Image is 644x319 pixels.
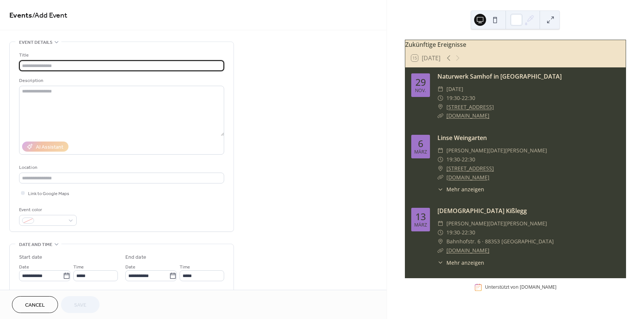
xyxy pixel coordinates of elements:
div: End date [125,253,146,261]
span: [PERSON_NAME][DATE][PERSON_NAME] [446,146,547,155]
div: 13 [415,212,426,221]
div: ​ [437,228,443,237]
div: 29 [415,78,426,87]
span: - [460,155,462,164]
div: 6 [418,139,423,148]
span: Time [180,263,190,271]
span: Date [125,263,135,271]
span: - [460,228,462,237]
div: Nov. [415,88,426,93]
div: Location [19,164,223,171]
span: Cancel [25,301,45,309]
div: ​ [437,246,443,255]
span: 19:30 [446,94,460,103]
span: 22:30 [462,228,475,237]
div: März [414,223,427,228]
a: Linse Weingarten [437,134,487,142]
div: ​ [437,237,443,246]
button: ​Mehr anzeigen [437,259,484,267]
span: 19:30 [446,228,460,237]
span: [DATE] [446,85,463,94]
a: Naturwerk Samhof in [GEOGRAPHIC_DATA] [437,72,562,80]
div: ​ [437,185,443,193]
a: Events [9,8,32,23]
span: 22:30 [462,94,475,103]
button: Cancel [12,296,58,313]
span: Mehr anzeigen [446,185,484,193]
a: [DOMAIN_NAME] [446,174,489,181]
button: ​Mehr anzeigen [437,185,484,193]
div: Zukünftige Ereignisse [405,40,626,49]
div: ​ [437,85,443,94]
div: ​ [437,155,443,164]
div: Event color [19,206,75,214]
a: [DOMAIN_NAME] [446,112,489,119]
div: Description [19,77,223,85]
span: Time [73,263,84,271]
span: 22:30 [462,155,475,164]
a: [STREET_ADDRESS] [446,103,494,112]
div: ​ [437,146,443,155]
span: [PERSON_NAME][DATE][PERSON_NAME] [446,219,547,228]
div: Title [19,51,223,59]
span: / Add Event [32,8,67,23]
div: ​ [437,164,443,173]
div: ​ [437,173,443,182]
span: Event details [19,39,52,46]
span: Date and time [19,241,52,249]
span: Link to Google Maps [28,190,69,198]
div: ​ [437,259,443,267]
a: [DEMOGRAPHIC_DATA] Kißlegg [437,207,527,215]
span: Mehr anzeigen [446,259,484,267]
span: Date [19,263,29,271]
div: ​ [437,111,443,120]
div: Start date [19,253,42,261]
div: ​ [437,219,443,228]
a: [DOMAIN_NAME] [520,284,556,291]
span: - [460,94,462,103]
div: Unterstützt von [485,284,556,291]
span: 19:30 [446,155,460,164]
a: [STREET_ADDRESS] [446,164,494,173]
span: Bahnhofstr. 6 · 88353 [GEOGRAPHIC_DATA] [446,237,554,246]
div: März [414,150,427,155]
div: ​ [437,94,443,103]
div: ​ [437,103,443,112]
a: [DOMAIN_NAME] [446,247,489,254]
